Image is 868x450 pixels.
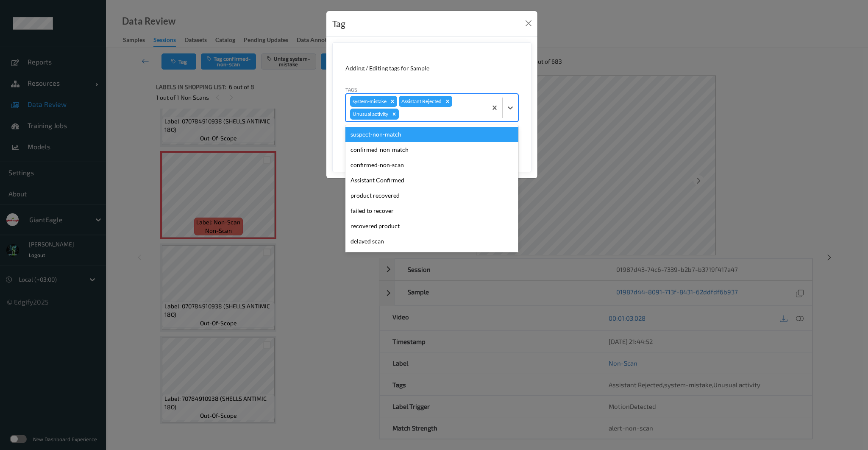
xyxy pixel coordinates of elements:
[345,142,518,157] div: confirmed-non-match
[332,17,345,31] div: Tag
[345,157,518,173] div: confirmed-non-scan
[345,203,518,218] div: failed to recover
[388,96,397,107] div: Remove system-mistake
[389,109,399,120] div: Remove Unusual activity
[523,17,534,29] button: Close
[350,96,388,107] div: system-mistake
[345,64,518,73] div: Adding / Editing tags for Sample
[345,86,357,93] label: Tags
[345,249,518,264] div: NO-ALERT
[345,218,518,234] div: recovered product
[345,188,518,203] div: product recovered
[350,109,389,120] div: Unusual activity
[399,96,443,107] div: Assistant Rejected
[345,234,518,249] div: delayed scan
[345,173,518,188] div: Assistant Confirmed
[443,96,452,107] div: Remove Assistant Rejected
[345,127,518,142] div: suspect-non-match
